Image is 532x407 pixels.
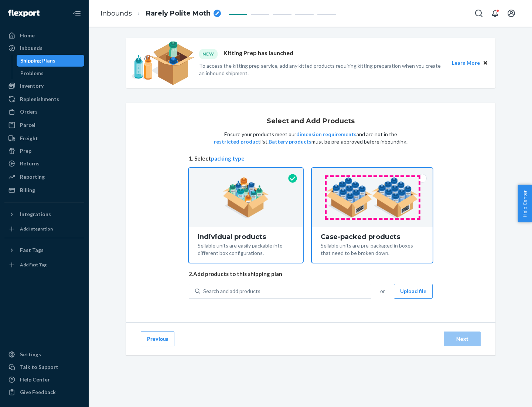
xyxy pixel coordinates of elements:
[4,42,84,54] a: Inbounds
[20,226,53,232] div: Add Integration
[213,131,408,145] p: Ensure your products meet our and are not in the list. must be pre-approved before inbounding.
[20,351,41,358] div: Settings
[8,10,40,17] img: Flexport logo
[394,284,433,299] button: Upload file
[211,155,245,162] button: packing type
[471,6,486,21] button: Open Search Box
[4,259,84,271] a: Add Fast Tag
[146,9,211,18] span: Rarely Polite Moth
[4,361,84,373] a: Talk to Support
[321,233,424,240] div: Case-packed products
[4,30,84,41] a: Home
[20,147,31,155] div: Prep
[100,9,132,17] a: Inbounds
[326,177,418,218] img: case-pack.59cecea509d18c883b923b81aeac6d0b.png
[20,32,35,39] div: Home
[141,332,174,346] button: Previous
[481,59,490,67] button: Close
[69,6,84,21] button: Close Navigation
[4,349,84,360] a: Settings
[20,160,40,167] div: Returns
[20,95,59,103] div: Replenishments
[380,287,385,295] span: or
[296,131,357,138] button: dimension requirements
[20,376,50,383] div: Help Center
[20,44,42,52] div: Inbounds
[518,185,532,222] button: Help Center
[214,138,260,145] button: restricted product
[269,138,311,145] button: Battery products
[224,49,293,59] p: Kitting Prep has launched
[198,233,294,240] div: Individual products
[321,240,424,257] div: Sellable units are pre-packaged in boxes that need to be broken down.
[198,240,294,257] div: Sellable units are easily packable into different box configurations.
[4,132,84,144] a: Freight
[20,121,35,129] div: Parcel
[189,270,433,278] span: 2. Add products to this shipping plan
[4,223,84,235] a: Add Integration
[452,59,480,67] button: Learn More
[20,173,45,181] div: Reporting
[20,388,56,396] div: Give Feedback
[199,49,218,59] div: NEW
[4,244,84,256] button: Fast Tags
[4,184,84,196] a: Billing
[444,332,481,346] button: Next
[4,119,84,131] a: Parcel
[20,70,44,77] div: Problems
[4,145,84,157] a: Prep
[450,335,474,343] div: Next
[4,158,84,169] a: Returns
[20,82,44,90] div: Inventory
[488,6,502,21] button: Open notifications
[20,211,51,218] div: Integrations
[4,80,84,92] a: Inventory
[17,55,85,67] a: Shipping Plans
[267,118,355,125] h1: Select and Add Products
[504,6,519,21] button: Open account menu
[20,262,47,268] div: Add Fast Tag
[20,108,38,115] div: Orders
[4,106,84,118] a: Orders
[203,287,260,295] div: Search and add products
[20,135,38,142] div: Freight
[4,374,84,386] a: Help Center
[20,363,58,371] div: Talk to Support
[20,246,44,254] div: Fast Tags
[20,57,55,64] div: Shipping Plans
[4,93,84,105] a: Replenishments
[17,67,85,79] a: Problems
[199,62,445,77] p: To access the kitting prep service, add any kitted products requiring kitting preparation when yo...
[20,186,35,194] div: Billing
[4,171,84,183] a: Reporting
[4,208,84,220] button: Integrations
[223,177,269,218] img: individual-pack.facf35554cb0f1810c75b2bd6df2d64e.png
[4,386,84,398] button: Give Feedback
[95,3,227,24] ol: breadcrumbs
[189,155,433,162] span: 1. Select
